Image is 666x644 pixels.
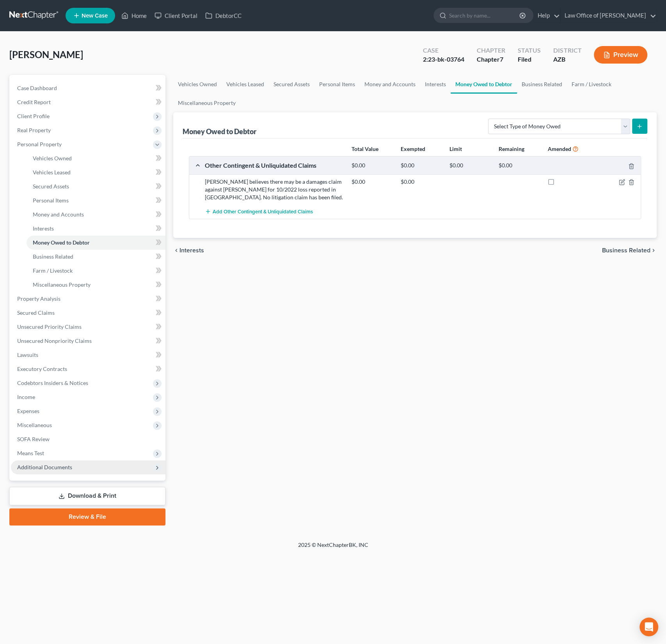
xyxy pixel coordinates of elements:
[173,247,179,254] i: chevron_left
[495,162,543,169] div: $0.00
[553,55,581,64] div: AZB
[9,49,83,60] span: [PERSON_NAME]
[33,253,73,260] span: Business Related
[17,351,38,358] span: Lawsuits
[27,250,165,264] a: Business Related
[17,380,88,386] span: Codebtors Insiders & Notices
[17,365,67,372] span: Executory Contracts
[594,46,647,64] button: Preview
[534,9,560,23] a: Help
[27,236,165,250] a: Money Owed to Debtor
[423,46,464,55] div: Case
[33,183,69,190] span: Secured Assets
[173,94,240,112] a: Miscellaneous Property
[17,99,51,105] span: Credit Report
[179,247,204,254] span: Interests
[27,179,165,193] a: Secured Assets
[602,247,657,254] button: Business Related chevron_right
[33,281,91,288] span: Miscellaneous Property
[17,141,62,147] span: Personal Property
[17,450,44,456] span: Means Test
[82,13,108,19] span: New Case
[477,55,505,64] div: Chapter
[27,278,165,292] a: Miscellaneous Property
[499,145,524,152] strong: Remaining
[17,85,57,91] span: Case Dashboard
[27,222,165,236] a: Interests
[17,422,52,428] span: Miscellaneous
[17,464,72,470] span: Additional Documents
[27,165,165,179] a: Vehicles Leased
[205,204,313,219] button: Add Other Contingent & Unliquidated Claims
[33,155,72,161] span: Vehicles Owned
[9,487,165,505] a: Download & Print
[201,9,245,23] a: DebtorCC
[500,55,503,63] span: 7
[33,197,69,204] span: Personal Items
[451,75,517,94] a: Money Owed to Debtor
[17,295,60,302] span: Property Analysis
[111,541,556,555] div: 2025 © NextChapterBK, INC
[33,267,73,274] span: Farm / Livestock
[11,362,165,376] a: Executory Contracts
[423,55,464,64] div: 2:23-bk-03764
[27,208,165,222] a: Money and Accounts
[420,75,451,94] a: Interests
[17,127,51,133] span: Real Property
[27,151,165,165] a: Vehicles Owned
[17,323,82,330] span: Unsecured Priority Claims
[151,9,201,23] a: Client Portal
[11,306,165,320] a: Secured Claims
[11,95,165,109] a: Credit Report
[11,348,165,362] a: Lawsuits
[639,617,658,636] div: Open Intercom Messenger
[518,55,541,64] div: Filed
[449,8,520,23] input: Search by name...
[449,145,462,152] strong: Limit
[17,309,55,316] span: Secured Claims
[11,320,165,334] a: Unsecured Priority Claims
[446,162,494,169] div: $0.00
[518,46,541,55] div: Status
[352,145,378,152] strong: Total Value
[17,337,92,344] span: Unsecured Nonpriority Claims
[348,178,396,186] div: $0.00
[33,239,90,246] span: Money Owed to Debtor
[11,81,165,95] a: Case Dashboard
[269,75,314,94] a: Secured Assets
[401,145,425,152] strong: Exempted
[602,247,650,254] span: Business Related
[17,394,35,400] span: Income
[11,334,165,348] a: Unsecured Nonpriority Claims
[548,145,571,152] strong: Amended
[201,178,348,201] div: [PERSON_NAME] believes there may be a damages claim against [PERSON_NAME] for 10/2022 loss report...
[17,113,50,119] span: Client Profile
[17,408,39,414] span: Expenses
[553,46,581,55] div: District
[567,75,616,94] a: Farm / Livestock
[213,209,313,215] span: Add Other Contingent & Unliquidated Claims
[360,75,420,94] a: Money and Accounts
[9,508,165,525] a: Review & File
[173,247,204,254] button: chevron_left Interests
[117,9,151,23] a: Home
[397,162,446,169] div: $0.00
[33,225,54,232] span: Interests
[201,161,348,169] div: Other Contingent & Unliquidated Claims
[222,75,269,94] a: Vehicles Leased
[477,46,505,55] div: Chapter
[517,75,567,94] a: Business Related
[561,9,656,23] a: Law Office of [PERSON_NAME]
[27,264,165,278] a: Farm / Livestock
[173,75,222,94] a: Vehicles Owned
[183,127,258,136] div: Money Owed to Debtor
[11,432,165,446] a: SOFA Review
[650,247,657,254] i: chevron_right
[11,292,165,306] a: Property Analysis
[33,169,71,176] span: Vehicles Leased
[27,193,165,208] a: Personal Items
[17,436,50,442] span: SOFA Review
[314,75,360,94] a: Personal Items
[348,162,396,169] div: $0.00
[33,211,84,218] span: Money and Accounts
